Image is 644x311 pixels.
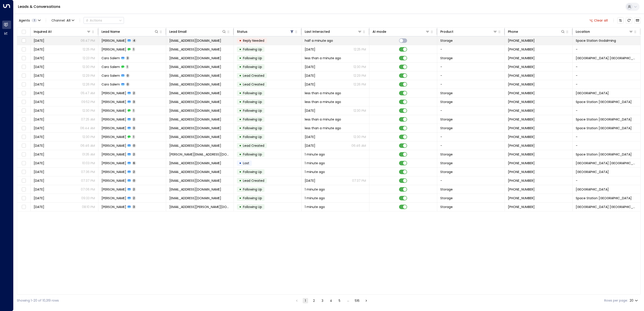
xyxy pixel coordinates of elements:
span: carolstephsalem@hotmail.com [169,73,221,78]
span: Aug 29, 2025 [34,187,44,192]
span: Space Station Stirchley [576,170,609,174]
span: +447956431652 [508,187,535,192]
span: Aug 28, 2025 [34,73,44,78]
div: • [239,186,241,193]
span: Aug 30, 2025 [34,108,44,113]
span: 2 [132,187,136,191]
span: Toggle select row [21,90,26,96]
td: - [437,63,505,71]
span: Caro Salem [101,65,120,69]
p: 06:46 AM [351,143,366,148]
span: 3 [132,205,136,209]
span: Storage [440,38,453,43]
div: Lead Name [101,29,159,34]
span: Toggle select row [21,195,26,201]
span: Space Station Brentford [576,126,632,130]
span: 1 minute ago [305,187,325,192]
div: Inquired At [34,29,91,34]
span: 1 [126,65,129,69]
div: • [239,54,241,62]
div: Product [440,29,453,34]
span: Following Up [243,170,262,174]
td: - [573,141,640,150]
span: Aug 28, 2025 [305,178,315,183]
span: 0 [126,82,130,86]
p: 12:23 PM [83,56,95,60]
span: hotchkissalan12@yahoo.co.uk [169,187,221,192]
span: Space Station Doncaster [576,196,632,200]
span: Toggle select row [21,73,26,79]
span: Space Station Hall Green [576,91,609,95]
span: kfargus@kfdt.co.uk [169,47,221,52]
span: Aasiyah Haq [101,108,126,113]
span: Lead Created [243,143,264,148]
span: Scott Hockell [101,170,126,174]
span: carolstephsalem@hotmail.com [169,56,221,60]
span: Aug 30, 2025 [34,196,44,200]
span: Agents [19,19,30,22]
nav: pagination navigation [294,298,369,303]
div: • [239,194,241,202]
span: Storage [440,100,453,104]
span: Aug 28, 2025 [34,56,44,60]
span: Following Up [243,47,262,52]
span: rh@spegea.com [169,161,221,165]
span: Kate Fargus [101,47,126,52]
label: Rows per page: [604,298,628,303]
td: - [437,106,505,115]
td: - [573,106,640,115]
span: Rachael Wilson [101,117,126,122]
span: waynebroadley@yahoo.co.uk [169,196,221,200]
span: Toggle select row [21,125,26,131]
span: Refresh [626,17,632,24]
span: donetta@braddons.net [169,152,231,157]
span: Donetta Bradley [101,152,126,157]
span: Toggle select row [21,64,26,70]
span: Toggle select row [21,187,26,192]
div: • [239,81,241,88]
span: Aug 27, 2025 [34,100,44,104]
span: +447562463828 [508,196,535,200]
span: paean.vowels_8v@icloud.com [169,91,221,95]
span: Following Up [243,65,262,69]
td: - [437,176,505,185]
button: Channel:All [50,17,76,24]
div: • [239,177,241,184]
span: Space Station St Johns Wood [576,56,637,60]
div: • [239,98,241,106]
span: Aug 28, 2025 [34,170,44,174]
span: less than a minute ago [305,126,341,130]
button: Go to page 3 [320,298,325,303]
span: Space Station Banbury [576,117,632,122]
div: Location [576,29,590,34]
span: +447414204105 [508,100,535,104]
span: Storage [440,117,453,122]
span: Space Station St Johns Wood [576,161,637,165]
span: 2 [132,196,136,200]
span: Lead Created [243,178,264,183]
span: 1 minute ago [305,170,325,174]
p: 12:29 PM [353,73,366,78]
span: Aug 30, 2025 [305,135,315,139]
div: Phone [508,29,565,34]
span: +447540925452 [508,170,535,174]
span: 1 minute ago [305,152,325,157]
span: Aug 30, 2025 [34,65,44,69]
span: johnzanjani@yahoo.com [169,143,221,148]
span: John Zanjani [101,126,126,130]
span: 4 [132,39,136,42]
p: 12:25 PM [83,47,95,52]
p: 06:46 AM [80,143,95,148]
span: johnzanjani@yahoo.com [169,126,221,130]
span: 1 [132,109,135,112]
div: Status [237,29,247,34]
p: 12:30 PM [82,135,95,139]
span: Toggle select row [21,134,26,140]
span: +447788215725 [508,56,535,60]
span: carolstephsalem@hotmail.com [169,65,221,69]
td: - [437,141,505,150]
span: 1 minute ago [305,205,325,209]
td: - [437,80,505,89]
td: - [573,133,640,141]
p: 07:25 AM [81,117,95,122]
